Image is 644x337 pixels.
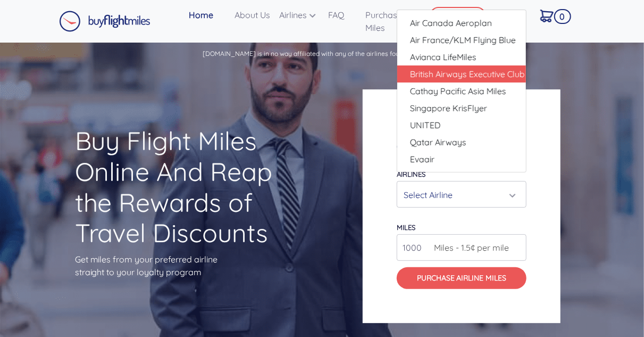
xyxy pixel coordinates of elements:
a: Home [185,4,230,26]
label: miles [397,223,415,232]
p: Get miles from your preferred airline straight to your loyalty program [75,253,281,278]
span: Miles - 1.5¢ per mile [429,241,509,254]
span: British Airways Executive Club [410,68,525,80]
a: Buy Flight Miles Logo [59,8,150,35]
a: 0 [536,4,568,27]
span: Evaair [410,153,434,166]
a: About Us [230,4,275,26]
span: UNITED [410,119,441,131]
span: Avianca LifeMiles [410,51,476,63]
a: Purchase Miles [361,4,419,38]
span: Air France/KLM Flying Blue [410,34,516,46]
a: FAQ [324,4,361,26]
button: CONTACT US [430,7,486,25]
h1: Buy Flight Miles Online And Reap the Rewards of Travel Discounts [75,126,281,248]
span: Qatar Airways [410,136,466,149]
button: Select Airline [397,181,526,208]
span: Cathay Pacific Asia Miles [410,85,506,97]
img: Cart [540,10,554,22]
span: Singapore KrisFlyer [410,102,487,114]
span: 0 [554,9,571,24]
span: Air Canada Aeroplan [410,17,492,29]
a: Airlines [275,4,324,26]
div: Select Airline [404,185,513,205]
button: Purchase Airline Miles [397,267,526,289]
label: Airlines [397,170,425,178]
img: Buy Flight Miles Logo [59,11,150,32]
